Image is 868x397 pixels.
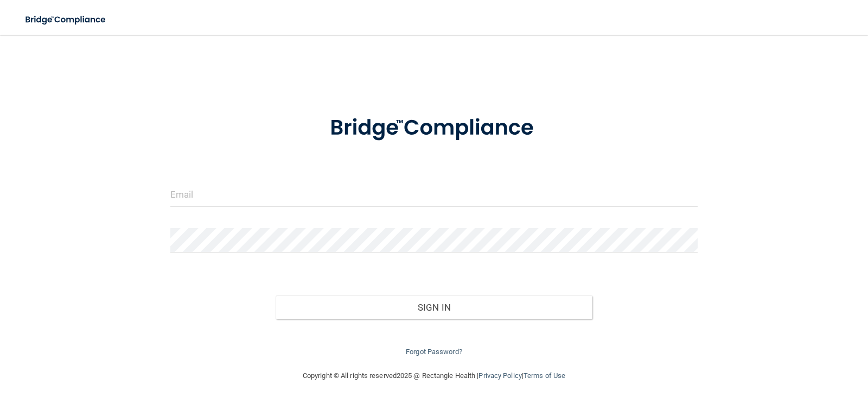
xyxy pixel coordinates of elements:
a: Privacy Policy [478,371,521,380]
a: Forgot Password? [406,348,462,356]
a: Terms of Use [524,371,565,380]
div: Copyright © All rights reserved 2025 @ Rectangle Health | | [236,358,632,393]
img: bridge_compliance_login_screen.278c3ca4.svg [16,9,116,31]
input: Email [170,182,698,207]
button: Sign In [276,295,592,319]
img: bridge_compliance_login_screen.278c3ca4.svg [308,100,560,156]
